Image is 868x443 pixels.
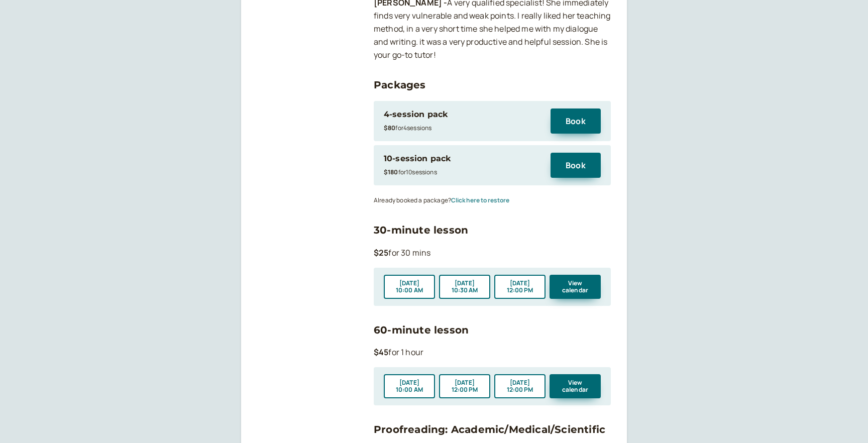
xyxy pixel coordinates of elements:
[451,197,509,204] button: Click here to restore
[374,324,469,336] a: 60-minute lesson
[374,247,388,258] b: $25
[384,152,451,165] div: 10-session pack
[494,374,546,398] button: [DATE]12:00 PM
[384,108,448,121] div: 4-session pack
[374,346,611,359] p: for 1 hour
[551,153,601,178] button: Book
[494,275,546,299] button: [DATE]12:00 PM
[550,374,601,398] button: View calendar
[550,275,601,299] button: View calendar
[374,347,388,358] b: $45
[384,108,540,134] div: 4-session pack$80for4sessions
[384,168,398,176] b: $180
[439,374,490,398] button: [DATE]12:00 PM
[384,275,435,299] button: [DATE]10:00 AM
[374,196,509,204] small: Already booked a package?
[384,124,431,132] small: for 4 session s
[384,124,395,132] b: $80
[384,152,540,178] div: 10-session pack$180for10sessions
[384,374,435,398] button: [DATE]10:00 AM
[374,77,611,93] h3: Packages
[439,275,490,299] button: [DATE]10:30 AM
[374,224,468,236] a: 30-minute lesson
[384,168,437,176] small: for 10 session s
[551,108,601,134] button: Book
[374,423,605,435] a: Proofreading: Academic/Medical/Scientific
[374,247,611,260] p: for 30 mins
